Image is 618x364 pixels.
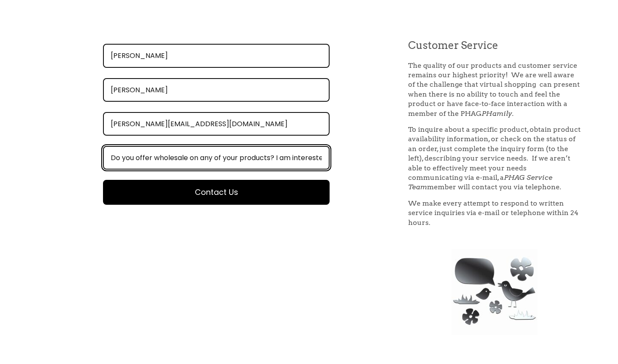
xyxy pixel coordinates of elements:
input: FirstName field [103,44,330,67]
input: Email field [103,112,330,136]
button: Contact Us [103,180,330,205]
em: PHamily [482,109,512,118]
h1: Customer Service [408,39,581,61]
img: Decal twitter [451,249,537,335]
h4: To inquire about a specific product, obtain product availability information, or check on the sta... [408,125,581,199]
input: LastName field [103,78,330,102]
input: Message field [103,146,330,170]
h4: The quality of our products and customer service remains our highest priority! We are well aware ... [408,61,581,125]
h4: We make every attempt to respond to written service inquiries via e-mail or telephone within 24 h... [408,199,581,234]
